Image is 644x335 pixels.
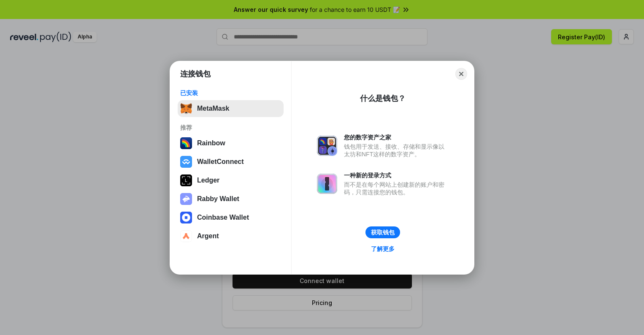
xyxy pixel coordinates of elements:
img: svg+xml,%3Csvg%20xmlns%3D%22http%3A%2F%2Fwww.w3.org%2F2000%2Fsvg%22%20fill%3D%22none%22%20viewBox... [180,193,192,205]
button: Close [455,68,467,80]
div: MetaMask [197,105,229,112]
div: 而不是在每个网站上创建新的账户和密码，只需连接您的钱包。 [344,181,449,196]
div: WalletConnect [197,158,244,166]
img: svg+xml,%3Csvg%20width%3D%22120%22%20height%3D%22120%22%20viewBox%3D%220%200%20120%20120%22%20fil... [180,137,192,149]
img: svg+xml,%3Csvg%20xmlns%3D%22http%3A%2F%2Fwww.w3.org%2F2000%2Fsvg%22%20fill%3D%22none%22%20viewBox... [317,136,337,156]
div: 钱包用于发送、接收、存储和显示像以太坊和NFT这样的数字资产。 [344,143,449,158]
div: Rabby Wallet [197,195,239,203]
button: WalletConnect [178,153,284,170]
img: svg+xml,%3Csvg%20xmlns%3D%22http%3A%2F%2Fwww.w3.org%2F2000%2Fsvg%22%20fill%3D%22none%22%20viewBox... [317,174,337,194]
div: Argent [197,232,219,240]
div: 了解更多 [371,245,395,253]
div: 获取钱包 [371,229,395,236]
div: Coinbase Wallet [197,214,249,221]
div: 什么是钱包？ [360,93,406,103]
button: Ledger [178,172,284,189]
button: 获取钱包 [365,226,400,238]
div: Rainbow [197,139,225,147]
button: Rainbow [178,135,284,152]
button: Rabby Wallet [178,191,284,207]
button: MetaMask [178,100,284,117]
button: Coinbase Wallet [178,209,284,226]
div: Ledger [197,177,219,184]
div: 一种新的登录方式 [344,172,449,179]
img: svg+xml,%3Csvg%20width%3D%2228%22%20height%3D%2228%22%20viewBox%3D%220%200%2028%2028%22%20fill%3D... [180,230,192,242]
img: svg+xml,%3Csvg%20xmlns%3D%22http%3A%2F%2Fwww.w3.org%2F2000%2Fsvg%22%20width%3D%2228%22%20height%3... [180,174,192,186]
img: svg+xml,%3Csvg%20width%3D%2228%22%20height%3D%2228%22%20viewBox%3D%220%200%2028%2028%22%20fill%3D... [180,212,192,223]
img: svg+xml,%3Csvg%20width%3D%2228%22%20height%3D%2228%22%20viewBox%3D%220%200%2028%2028%22%20fill%3D... [180,156,192,168]
a: 了解更多 [366,243,400,254]
div: 推荐 [180,124,281,131]
img: svg+xml,%3Csvg%20fill%3D%22none%22%20height%3D%2233%22%20viewBox%3D%220%200%2035%2033%22%20width%... [180,103,192,114]
button: Argent [178,228,284,245]
h1: 连接钱包 [180,69,211,79]
div: 您的数字资产之家 [344,133,449,141]
div: 已安装 [180,89,281,97]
